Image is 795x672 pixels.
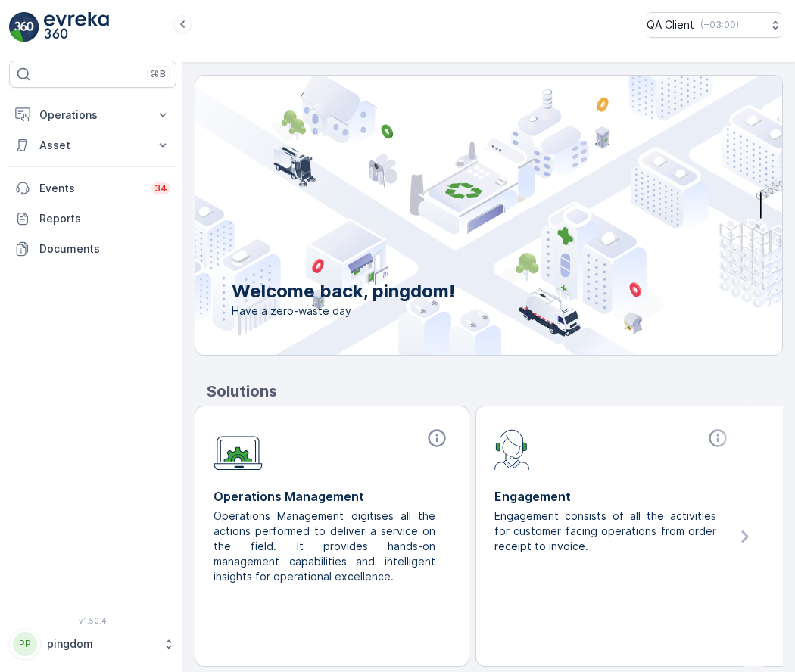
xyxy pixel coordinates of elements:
p: Solutions [207,380,783,403]
span: Have a zero-waste day [232,303,455,319]
a: Documents [9,234,176,264]
p: Documents [39,241,170,257]
p: Operations Management [214,487,450,506]
button: Operations [9,100,176,130]
button: PPpingdom [9,628,176,660]
button: Asset [9,130,176,160]
img: module-icon [494,428,530,470]
p: ⌘B [151,68,166,80]
p: 34 [154,182,167,194]
button: QA Client(+03:00) [647,12,783,38]
p: Welcome back, pingdom! [232,279,455,303]
p: Operations Management digitises all the actions performed to deliver a service on the field. It p... [214,509,438,584]
p: QA Client [647,17,694,33]
a: Events34 [9,173,176,204]
p: Engagement consists of all the activities for customer facing operations from order receipt to in... [494,509,719,554]
img: module-icon [214,428,263,471]
p: Reports [39,211,170,226]
a: Reports [9,204,176,234]
img: logo [9,12,39,42]
p: Asset [39,138,146,153]
p: Events [39,181,142,196]
div: PP [13,632,37,656]
p: pingdom [47,636,155,652]
p: Engagement [494,487,731,506]
img: city illustration [127,76,782,355]
img: logo_light-DOdMpM7g.png [44,12,109,42]
p: ( +03:00 ) [700,19,739,31]
span: v 1.50.4 [9,616,176,625]
p: Operations [39,107,146,123]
